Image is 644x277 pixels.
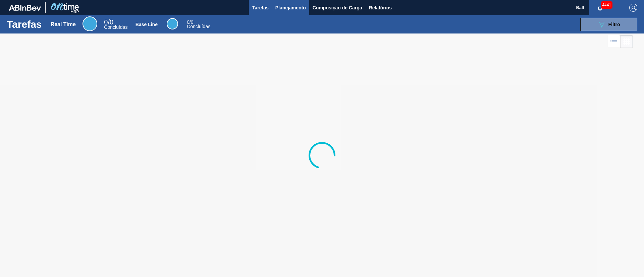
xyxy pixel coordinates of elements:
span: 0 [187,19,190,25]
span: Filtro [608,22,620,27]
h1: Tarefas [7,20,42,28]
span: Concluídas [187,24,210,29]
span: Composição de Carga [313,4,362,12]
span: / 0 [187,19,193,25]
div: Real Time [104,19,127,29]
span: Concluídas [104,24,127,30]
img: Logout [629,4,637,12]
span: Tarefas [252,4,269,12]
button: Notificações [589,3,611,12]
span: 4441 [601,1,612,9]
button: Filtro [580,18,637,31]
div: Base Line [136,22,158,27]
span: 0 [104,18,108,26]
div: Real Time [51,21,76,27]
div: Base Line [167,18,178,29]
div: Real Time [83,16,97,31]
div: Base Line [187,20,210,29]
span: Relatórios [369,4,392,12]
span: / 0 [104,18,113,26]
span: Planejamento [275,4,306,12]
img: TNhmsLtSVTkK8tSr43FrP2fwEKptu5GPRR3wAAAABJRU5ErkJggg== [9,5,41,11]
